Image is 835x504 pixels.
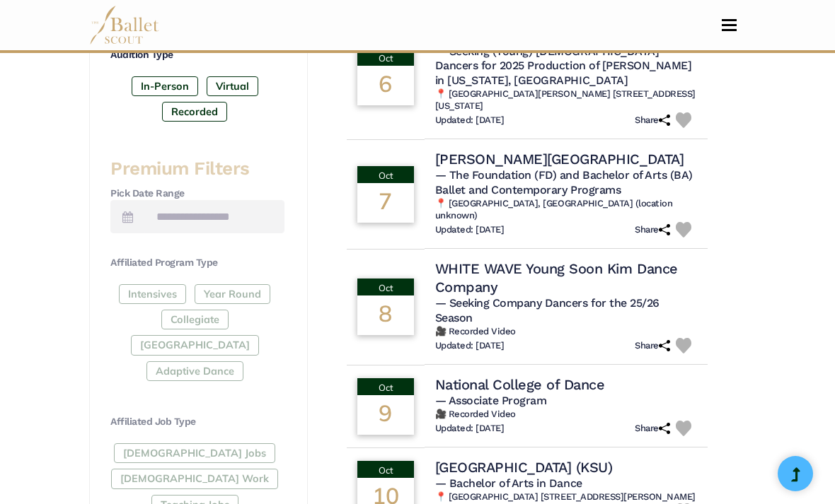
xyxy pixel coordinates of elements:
[357,49,414,66] div: Oct
[207,76,258,96] label: Virtual
[435,296,660,324] span: — Seeking Company Dancers for the 25/26 Season
[132,76,198,96] label: In-Person
[635,224,670,236] h6: Share
[635,423,670,435] h6: Share
[110,157,284,181] h3: Premium Filters
[435,88,697,112] h6: 📍 [GEOGRAPHIC_DATA][PERSON_NAME] [STREET_ADDRESS][US_STATE]
[435,476,582,490] span: — Bachelor of Arts in Dance
[357,461,414,478] div: Oct
[435,45,692,88] span: — Seeking (Young) [DEMOGRAPHIC_DATA] Dancers for 2025 Production of [PERSON_NAME] in [US_STATE], ...
[357,166,414,183] div: Oct
[357,395,414,435] div: 9
[162,102,227,122] label: Recorded
[357,183,414,223] div: 7
[713,18,746,32] button: Toggle navigation
[435,458,613,476] h4: [GEOGRAPHIC_DATA] (KSU)
[357,279,414,295] div: Oct
[435,491,697,503] h6: 📍 [GEOGRAPHIC_DATA] [STREET_ADDRESS][PERSON_NAME]
[110,48,284,62] h4: Audition Type
[435,224,505,236] h6: Updated: [DATE]
[357,295,414,335] div: 8
[635,340,670,352] h6: Share
[435,409,697,421] h6: 🎥 Recorded Video
[357,378,414,395] div: Oct
[110,256,284,270] h4: Affiliated Program Type
[435,326,697,338] h6: 🎥 Recorded Video
[635,115,670,127] h6: Share
[357,66,414,105] div: 6
[110,187,284,201] h4: Pick Date Range
[435,150,684,168] h4: [PERSON_NAME][GEOGRAPHIC_DATA]
[435,340,505,352] h6: Updated: [DATE]
[435,375,605,394] h4: National College of Dance
[435,168,693,197] span: — The Foundation (FD) and Bachelor of Arts (BA) Ballet and Contemporary Programs
[435,198,697,222] h6: 📍 [GEOGRAPHIC_DATA], [GEOGRAPHIC_DATA] (location unknown)
[435,259,697,296] h4: WHITE WAVE Young Soon Kim Dance Company
[435,394,547,407] span: — Associate Program
[435,115,505,127] h6: Updated: [DATE]
[435,423,505,435] h6: Updated: [DATE]
[110,415,284,429] h4: Affiliated Job Type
